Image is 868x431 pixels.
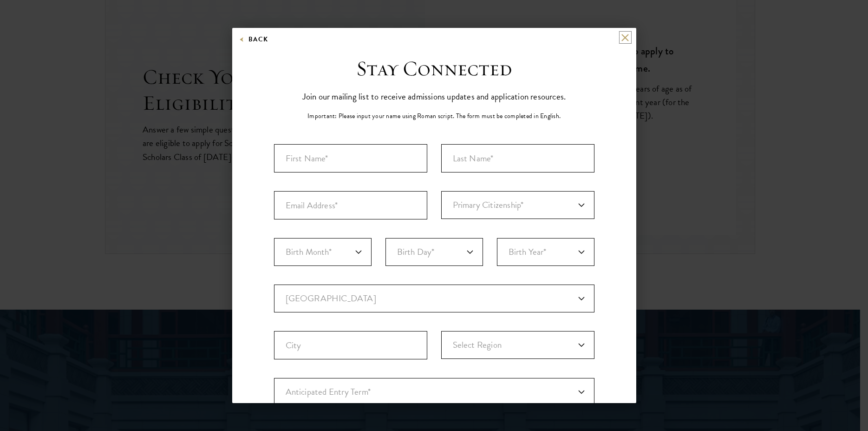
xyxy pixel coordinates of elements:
input: City [274,331,427,359]
input: Email Address* [274,191,427,219]
div: Last Name (Family Name)* [441,144,594,172]
p: Join our mailing list to receive admissions updates and application resources. [302,89,566,104]
select: Month [274,238,372,266]
input: Last Name* [441,144,594,172]
div: Primary Citizenship* [441,191,594,219]
div: Birthdate* [274,238,594,285]
p: Important: Please input your name using Roman script. The form must be completed in English. [307,111,561,121]
select: Day [385,238,483,266]
select: Year [497,238,594,266]
button: Back [239,33,268,45]
h3: Stay Connected [356,56,512,82]
div: Anticipated Entry Term* [274,378,594,406]
input: First Name* [274,144,427,172]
